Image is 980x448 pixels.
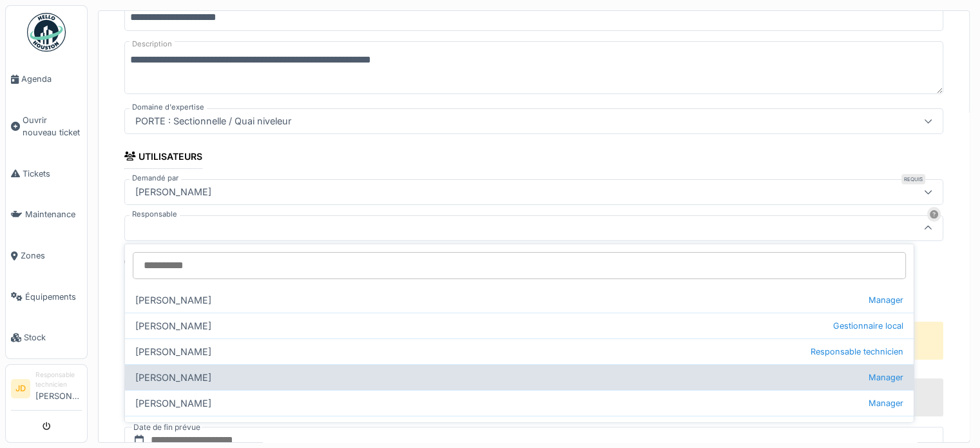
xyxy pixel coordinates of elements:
label: Domaine d'expertise [130,102,207,113]
label: Responsable [130,209,180,220]
div: [PERSON_NAME] [125,390,914,416]
a: Ouvrir nouveau ticket [6,100,87,153]
li: [PERSON_NAME] [35,370,82,407]
span: Maintenance [25,208,82,220]
a: Stock [6,317,87,358]
span: Équipements [25,291,82,303]
label: Date de fin prévue [132,420,202,434]
span: Responsable technicien [810,346,903,358]
div: [PERSON_NAME] [130,185,216,199]
label: Demandé par [130,173,181,184]
span: Zones [21,249,82,262]
div: Responsable technicien [35,370,82,390]
label: Description [130,36,175,52]
span: Agenda [21,73,82,85]
a: Agenda [6,59,87,100]
img: Badge_color-CXgf-gQk.svg [27,13,66,52]
a: Tickets [6,153,87,195]
span: Manager [868,294,903,306]
span: Tickets [23,168,82,180]
div: [PERSON_NAME] [125,338,914,364]
div: Utilisateurs [124,147,202,169]
span: Ouvrir nouveau ticket [23,114,82,139]
li: JD [11,379,30,398]
div: [PERSON_NAME] [125,364,914,390]
div: [PERSON_NAME] [125,313,914,338]
a: JD Responsable technicien[PERSON_NAME] [11,370,82,411]
div: [PERSON_NAME] [125,287,914,313]
a: Équipements [6,277,87,318]
div: Requis [901,174,925,184]
a: Zones [6,235,87,277]
span: Stock [24,331,82,344]
a: Maintenance [6,194,87,235]
span: Gestionnaire local [832,320,903,332]
div: PORTE : Sectionnelle / Quai niveleur [130,114,296,128]
span: Manager [868,397,903,409]
span: Manager [868,371,903,384]
div: [PERSON_NAME] [125,416,914,442]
